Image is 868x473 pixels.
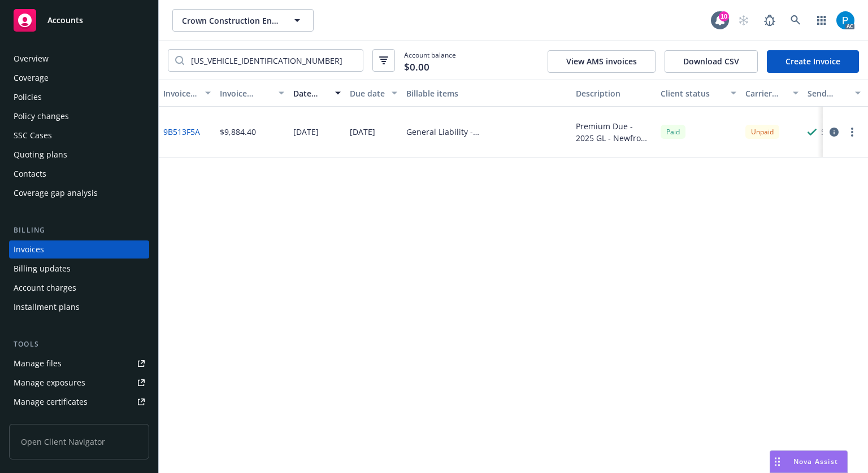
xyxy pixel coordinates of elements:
[810,9,833,32] a: Switch app
[548,50,656,73] button: View AMS invoices
[14,184,98,202] div: Coverage gap analysis
[9,240,149,259] a: Invoices
[14,107,69,125] div: Policy changes
[14,165,46,183] div: Contacts
[9,126,149,144] a: SSC Cases
[803,80,865,107] button: Send result
[9,5,149,36] a: Accounts
[758,9,781,32] a: Report a Bug
[571,80,656,107] button: Description
[293,126,319,138] div: [DATE]
[665,50,758,73] button: Download CSV
[9,69,149,87] a: Coverage
[14,412,71,430] div: Manage claims
[9,424,149,459] span: Open Client Navigator
[656,80,741,107] button: Client status
[732,9,755,32] a: Start snowing
[770,451,784,472] div: Drag to move
[220,126,256,138] div: $9,884.40
[14,279,76,297] div: Account charges
[9,339,149,350] div: Tools
[47,16,83,25] span: Accounts
[836,11,854,29] img: photo
[14,393,88,411] div: Manage certificates
[9,107,149,125] a: Policy changes
[784,9,807,32] a: Search
[9,393,149,411] a: Manage certificates
[14,69,49,87] div: Coverage
[9,225,149,236] div: Billing
[14,260,71,278] div: Billing updates
[350,87,385,99] div: Due date
[745,87,786,99] div: Carrier status
[184,50,363,71] input: Filter by keyword...
[808,87,848,99] div: Send result
[350,126,375,138] div: [DATE]
[9,298,149,316] a: Installment plans
[9,50,149,68] a: Overview
[9,146,149,164] a: Quoting plans
[14,126,52,144] div: SSC Cases
[345,80,402,107] button: Due date
[404,50,456,71] span: Account balance
[215,80,289,107] button: Invoice amount
[14,88,42,106] div: Policies
[163,87,198,99] div: Invoice ID
[9,260,149,278] a: Billing updates
[14,354,62,373] div: Manage files
[406,126,567,138] div: General Liability - [US_VEHICLE_IDENTIFICATION_NUMBER]
[9,279,149,297] a: Account charges
[9,412,149,430] a: Manage claims
[159,80,215,107] button: Invoice ID
[9,88,149,106] a: Policies
[163,126,200,138] a: 9B513F5A
[14,374,85,392] div: Manage exposures
[661,87,724,99] div: Client status
[182,15,280,27] span: Crown Construction Engineering, Inc.
[719,11,729,21] div: 10
[9,184,149,202] a: Coverage gap analysis
[289,80,345,107] button: Date issued
[220,87,272,99] div: Invoice amount
[175,56,184,65] svg: Search
[14,298,80,316] div: Installment plans
[404,60,429,75] span: $0.00
[9,165,149,183] a: Contacts
[741,80,803,107] button: Carrier status
[661,125,685,139] div: Paid
[576,87,652,99] div: Description
[770,450,848,473] button: Nova Assist
[745,125,779,139] div: Unpaid
[767,50,859,73] a: Create Invoice
[9,374,149,392] a: Manage exposures
[293,87,328,99] div: Date issued
[402,80,571,107] button: Billable items
[14,240,44,259] div: Invoices
[406,87,567,99] div: Billable items
[793,457,838,466] span: Nova Assist
[14,50,49,68] div: Overview
[576,120,652,144] div: Premium Due - 2025 GL - Newfront Insurance
[9,354,149,373] a: Manage files
[14,146,67,164] div: Quoting plans
[172,9,314,32] button: Crown Construction Engineering, Inc.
